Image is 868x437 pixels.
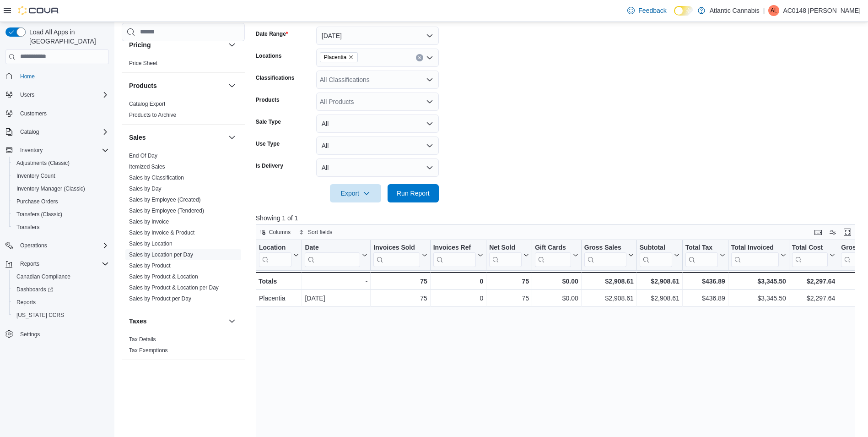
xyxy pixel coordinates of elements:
a: End Of Day [129,153,157,159]
a: Sales by Employee (Tendered) [129,208,204,214]
span: Sort fields [308,229,332,236]
div: Products [122,98,245,124]
span: Itemized Sales [129,163,165,170]
a: Sales by Employee (Created) [129,197,201,203]
div: Totals [259,276,299,287]
button: Pricing [226,39,237,50]
button: Invoices Ref [433,243,483,267]
a: Products to Archive [129,112,176,118]
span: Dashboards [16,286,53,293]
span: [US_STATE] CCRS [16,311,64,319]
a: Catalog Export [129,101,165,107]
label: Locations [256,52,282,60]
a: Sales by Product per Day [129,295,191,302]
div: 75 [489,293,529,304]
a: Customers [16,108,50,119]
span: Catalog [20,128,39,136]
h3: Taxes [129,317,147,326]
button: [DATE] [316,27,439,45]
span: Users [16,89,109,100]
div: $436.89 [685,293,725,304]
label: Use Type [256,140,280,147]
div: $0.00 [535,293,578,304]
span: Reports [20,260,39,268]
span: Reports [16,258,109,269]
button: Taxes [129,317,225,326]
label: Classifications [256,74,295,82]
button: Reports [16,258,43,269]
button: Catalog [16,126,43,137]
span: Sales by Product & Location [129,273,198,280]
div: - [305,276,367,287]
button: Invoices Sold [373,243,427,267]
button: Subtotal [640,243,679,267]
div: Total Cost [792,243,828,252]
span: Inventory Manager (Classic) [13,183,109,194]
div: Total Tax [685,243,718,267]
div: [DATE] [305,293,367,304]
span: Run Report [397,189,430,198]
button: Export [330,184,381,202]
a: Transfers [13,222,43,233]
button: Users [2,88,113,101]
button: Operations [2,239,113,252]
div: Subtotal [640,243,672,267]
nav: Complex example [5,66,109,365]
button: Columns [256,227,294,238]
span: Users [20,91,34,98]
button: Inventory [16,145,46,156]
span: Home [20,73,35,80]
div: $2,297.64 [792,293,835,304]
span: Purchase Orders [16,198,58,205]
div: $2,908.61 [584,276,634,287]
div: Gross Sales [584,243,626,252]
a: Sales by Location per Day [129,251,193,258]
button: Reports [9,296,113,309]
div: Net Sold [489,243,522,267]
a: Adjustments (Classic) [13,158,73,169]
button: Products [226,80,237,91]
a: Canadian Compliance [13,271,74,282]
span: Reports [16,299,36,306]
span: Sales by Product [129,262,171,269]
div: Gift Card Sales [535,243,571,267]
button: [US_STATE] CCRS [9,309,113,322]
span: Adjustments (Classic) [16,159,70,167]
button: Sort fields [295,227,336,238]
button: Reports [2,257,113,270]
span: Settings [16,328,109,339]
a: Sales by Classification [129,175,184,181]
div: Invoices Ref [433,243,475,252]
div: Total Tax [685,243,718,252]
span: Sales by Employee (Created) [129,196,201,203]
span: Sales by Day [129,185,162,192]
button: Taxes [226,316,237,327]
div: Taxes [122,334,245,360]
div: 0 [433,293,483,304]
button: Open list of options [426,98,433,105]
button: Net Sold [489,243,529,267]
p: Showing 1 of 1 [256,213,862,223]
button: Pricing [129,40,225,49]
input: Dark Mode [674,6,693,16]
div: Date [305,243,360,252]
button: Products [129,81,225,90]
div: Sales [122,150,245,308]
span: Customers [16,108,109,119]
span: Transfers [13,222,109,233]
h3: Pricing [129,40,151,49]
span: Catalog [16,126,109,137]
button: Transfers (Classic) [9,208,113,221]
span: Dark Mode [674,16,674,16]
span: Placentia [324,53,346,62]
button: Clear input [416,54,423,61]
div: Invoices Sold [373,243,420,252]
span: Sales by Product & Location per Day [129,284,219,291]
div: $3,345.50 [731,293,786,304]
span: Canadian Compliance [13,271,109,282]
span: Sales by Invoice & Product [129,229,194,236]
span: Operations [20,242,47,249]
button: Inventory Count [9,169,113,182]
span: Inventory [20,147,43,154]
span: Sales by Location per Day [129,251,193,258]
